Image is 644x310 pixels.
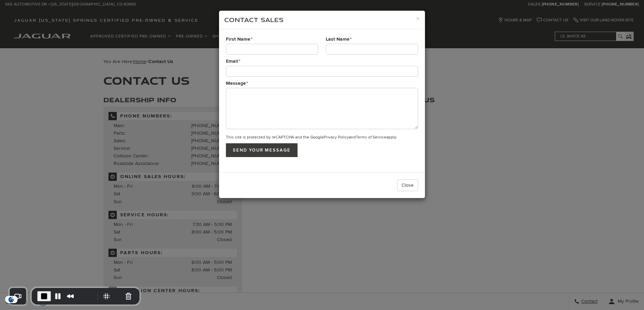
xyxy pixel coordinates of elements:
img: Opt-Out Icon [3,296,19,303]
input: Email* [226,66,418,77]
label: Last Name [326,36,352,42]
input: Send your message [226,143,298,157]
button: Close [416,15,420,22]
small: This site is protected by reCAPTCHA and the Google and apply. [226,135,397,139]
section: Click to Open Cookie Consent Modal [3,296,19,303]
button: Close [397,179,418,191]
label: Message [226,80,248,86]
a: Privacy Policy [324,135,349,139]
h4: Contact Sales [224,16,420,24]
label: Email [226,58,240,64]
textarea: Message* [226,88,418,129]
a: Terms of Service [356,135,386,139]
input: First Name* [226,44,318,55]
form: Contact Us [226,36,418,161]
label: First Name [226,36,252,42]
input: Last Name* [326,44,418,55]
span: × [416,14,420,23]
